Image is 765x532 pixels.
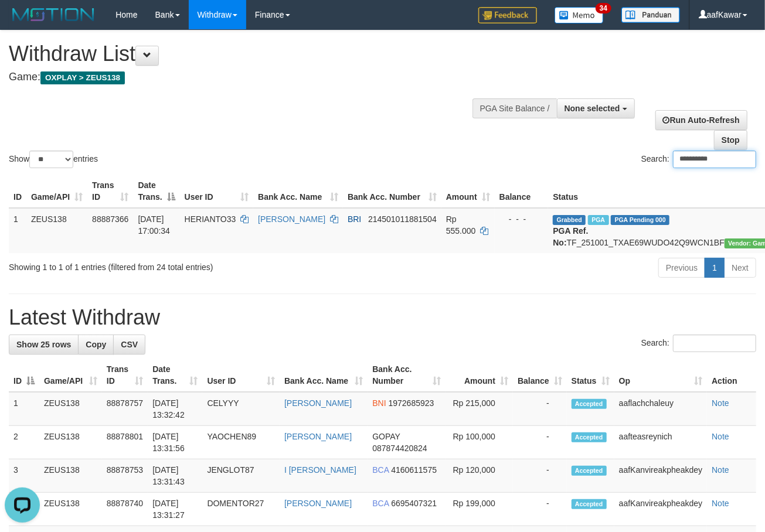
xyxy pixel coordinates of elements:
td: ZEUS138 [26,208,87,253]
a: Copy [78,335,114,354]
span: CSV [121,340,138,349]
td: [DATE] 13:31:27 [148,493,202,526]
td: 1 [9,392,39,426]
span: Marked by aafanarl [588,215,608,225]
a: Next [724,258,756,278]
span: Show 25 rows [16,340,71,349]
a: Previous [658,258,705,278]
td: - [513,459,567,493]
span: BCA [372,465,389,475]
span: Copy 4160611575 to clipboard [391,465,437,475]
th: Amount: activate to sort column ascending [446,359,513,392]
td: aafteasreynich [614,426,707,459]
th: Balance [495,175,549,208]
a: Note [712,465,729,475]
img: Button%20Memo.svg [555,7,604,23]
a: [PERSON_NAME] [284,499,352,508]
td: DOMENTOR27 [202,493,280,526]
label: Search: [641,151,756,168]
a: Note [712,432,729,441]
span: Accepted [572,499,607,509]
td: Rp 199,000 [446,493,513,526]
td: Rp 120,000 [446,459,513,493]
div: Showing 1 to 1 of 1 entries (filtered from 24 total entries) [9,257,310,273]
th: Bank Acc. Number: activate to sort column ascending [368,359,446,392]
span: Grabbed [553,215,586,225]
span: BNI [372,398,386,408]
a: [PERSON_NAME] [284,432,352,441]
span: Rp 555.000 [446,214,476,236]
td: 88878801 [102,426,148,459]
th: Trans ID: activate to sort column ascending [102,359,148,392]
td: aaflachchaleuy [614,392,707,426]
th: Bank Acc. Number: activate to sort column ascending [343,175,441,208]
th: User ID: activate to sort column ascending [202,359,280,392]
td: - [513,392,567,426]
th: Date Trans.: activate to sort column descending [133,175,179,208]
td: [DATE] 13:31:43 [148,459,202,493]
td: 88878753 [102,459,148,493]
span: 88887366 [92,214,128,224]
th: User ID: activate to sort column ascending [180,175,253,208]
th: Bank Acc. Name: activate to sort column ascending [253,175,343,208]
a: Note [712,499,729,508]
td: [DATE] 13:32:42 [148,392,202,426]
img: panduan.png [621,7,680,23]
td: ZEUS138 [39,392,102,426]
a: Note [712,398,729,408]
td: YAOCHEN89 [202,426,280,459]
span: BRI [348,214,361,224]
td: 88878740 [102,493,148,526]
span: Copy 6695407321 to clipboard [391,499,437,508]
td: - [513,426,567,459]
th: Game/API: activate to sort column ascending [39,359,102,392]
span: 34 [596,3,611,13]
td: 2 [9,426,39,459]
td: - [513,493,567,526]
td: ZEUS138 [39,426,102,459]
a: [PERSON_NAME] [284,398,352,408]
td: CELYYY [202,392,280,426]
span: Accepted [572,432,607,442]
td: Rp 100,000 [446,426,513,459]
b: PGA Ref. No: [553,226,588,247]
td: aafKanvireakpheakdey [614,459,707,493]
td: 1 [9,208,26,253]
th: Balance: activate to sort column ascending [513,359,567,392]
span: BCA [372,499,389,508]
a: 1 [705,258,725,278]
span: OXPLAY > ZEUS138 [40,71,125,84]
th: ID: activate to sort column descending [9,359,39,392]
th: Status: activate to sort column ascending [567,359,614,392]
td: JENGLOT87 [202,459,280,493]
th: Amount: activate to sort column ascending [441,175,495,208]
div: PGA Site Balance / [472,98,557,118]
a: I [PERSON_NAME] [284,465,356,475]
h1: Withdraw List [9,42,498,66]
td: 3 [9,459,39,493]
td: 88878757 [102,392,148,426]
input: Search: [673,151,756,168]
th: Game/API: activate to sort column ascending [26,175,87,208]
a: Show 25 rows [9,335,79,354]
span: Accepted [572,399,607,409]
span: Copy 1972685923 to clipboard [389,398,434,408]
img: Feedback.jpg [478,7,537,23]
td: Rp 215,000 [446,392,513,426]
button: Open LiveChat chat widget [5,5,40,40]
button: None selected [557,98,635,118]
td: aafKanvireakpheakdey [614,493,707,526]
th: Trans ID: activate to sort column ascending [87,175,133,208]
span: None selected [565,104,620,113]
span: HERIANTO33 [185,214,236,224]
td: ZEUS138 [39,459,102,493]
td: ZEUS138 [39,493,102,526]
h1: Latest Withdraw [9,306,756,329]
span: GOPAY [372,432,400,441]
th: Bank Acc. Name: activate to sort column ascending [280,359,368,392]
a: [PERSON_NAME] [258,214,325,224]
select: Showentries [29,151,73,168]
span: PGA Pending [611,215,669,225]
th: Op: activate to sort column ascending [614,359,707,392]
label: Search: [641,335,756,352]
